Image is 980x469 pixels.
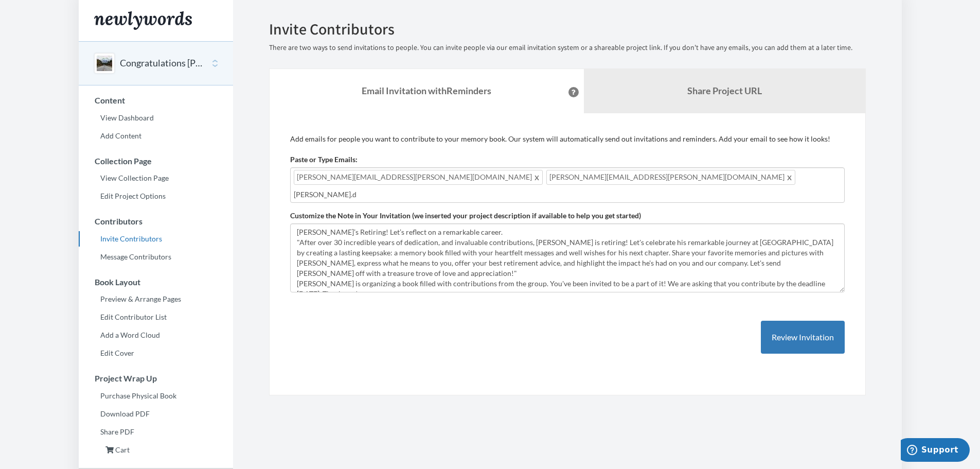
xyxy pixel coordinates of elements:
[79,110,233,126] a: View Dashboard
[546,170,795,185] span: [PERSON_NAME][EMAIL_ADDRESS][PERSON_NAME][DOMAIN_NAME]
[79,291,233,307] a: Preview & Arrange Pages
[290,154,358,165] label: Paste or Type Emails:
[120,57,203,70] button: Congratulations [PERSON_NAME]!
[79,188,233,204] a: Edit Project Options
[79,406,233,422] a: Download PDF
[79,374,233,383] h3: Project Wrap Up
[290,134,845,144] p: Add emails for people you want to contribute to your memory book. Our system will automatically s...
[687,85,762,96] b: Share Project URL
[79,345,233,361] a: Edit Cover
[79,128,233,144] a: Add Content
[79,249,233,265] a: Message Contributors
[79,309,233,325] a: Edit Contributor List
[901,438,970,464] iframe: Opens a widget where you can chat to one of our agents
[79,157,233,166] h3: Collection Page
[761,321,845,354] button: Review Invitation
[94,11,192,30] img: Newlywords logo
[294,170,543,185] span: [PERSON_NAME][EMAIL_ADDRESS][PERSON_NAME][DOMAIN_NAME]
[79,424,233,440] a: Share PDF
[79,170,233,186] a: View Collection Page
[79,96,233,105] h3: Content
[79,388,233,404] a: Purchase Physical Book
[269,43,866,53] p: There are two ways to send invitations to people. You can invite people via our email invitation ...
[290,211,641,221] label: Customize the Note in Your Invitation (we inserted your project description if available to help ...
[79,442,233,458] a: Cart
[269,21,866,38] h2: Invite Contributors
[115,445,130,454] span: Cart
[79,327,233,343] a: Add a Word Cloud
[79,277,233,287] h3: Book Layout
[290,223,845,292] textarea: [PERSON_NAME]’s Retiring! Let’s reflect on a remarkable career. "After over 30 incredible years o...
[362,85,491,96] strong: Email Invitation with Reminders
[79,231,233,247] a: Invite Contributors
[79,217,233,226] h3: Contributors
[294,189,841,200] input: Add contributor email(s) here...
